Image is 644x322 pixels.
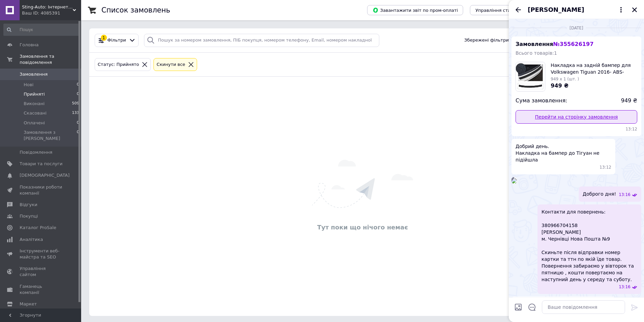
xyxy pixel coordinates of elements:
button: Завантажити звіт по пром-оплаті [367,5,463,15]
span: [DEMOGRAPHIC_DATA] [20,172,70,178]
span: 13:16 06.08.2025 [619,192,630,198]
span: Маркет [20,301,37,307]
button: Закрити [630,6,639,14]
button: [PERSON_NAME] [528,5,625,14]
button: Відкрити шаблони відповідей [528,303,536,312]
span: Нові [24,82,33,88]
span: Сума замовлення: [516,97,567,105]
span: 0 [77,82,79,88]
span: 949 ₴ [621,97,637,105]
span: № 355626197 [553,41,593,47]
img: 33f7b5d5-0c85-44fe-b0db-9c9c4c22b7d9_w500_h500 [511,178,517,183]
span: Доброго дня! [583,191,616,198]
span: 0 [77,120,79,126]
span: Оплачені [24,120,45,126]
button: Управління статусами [470,5,532,15]
span: Покупці [20,213,38,219]
span: 13:12 06.08.2025 [516,126,637,132]
span: 13:12 06.08.2025 [600,165,612,170]
span: 0 [77,91,79,97]
button: Назад [514,6,522,14]
input: Пошук [3,24,80,36]
span: Замовлення [516,41,594,47]
div: 06.08.2025 [511,24,641,31]
span: [PERSON_NAME] [528,5,584,14]
img: 6590827313_w160_h160_nakladka-na-zadnij.jpg [516,62,545,91]
div: Cкинути все [155,61,187,68]
span: Замовлення з [PERSON_NAME] [24,129,77,142]
span: Виконані [24,101,45,107]
span: Скасовані [24,110,47,116]
span: Головна [20,42,39,48]
span: 949 x 1 (шт. ) [551,77,579,81]
div: Тут поки що нічого немає [93,223,633,231]
span: Аналітика [20,237,43,243]
span: 133 [72,110,79,116]
span: Всього товарів: 1 [516,50,557,56]
span: Добрий день. Накладка на бампер до Тігуан не підійшла [516,143,611,163]
div: Ваш ID: 4085391 [22,10,81,16]
span: Збережені фільтри: [464,37,510,44]
span: Показники роботи компанії [20,184,63,196]
span: Гаманець компанії [20,283,63,296]
span: Прийняті [24,91,45,97]
span: Повідомлення [20,149,52,155]
span: Завантажити звіт по пром-оплаті [373,7,458,13]
div: Статус: Прийнято [96,61,140,68]
span: Відгуки [20,202,37,208]
h1: Список замовлень [101,6,170,14]
span: Інструменти веб-майстра та SEO [20,248,63,260]
span: Управління статусами [475,8,527,13]
span: Накладка на задній бампер для Volkswagen Tiguan 2016- ABS-пласт (TAN24) [551,62,637,75]
span: Товари та послуги [20,161,63,167]
span: Фільтри [108,37,126,44]
a: Перейти на сторінку замовлення [516,110,637,124]
span: 509 [72,101,79,107]
span: Замовлення та повідомлення [20,53,81,66]
span: 949 ₴ [551,82,569,89]
span: Замовлення [20,71,48,77]
span: Контакти для повернень: 380966704158 [PERSON_NAME] м. Чернівці Нова Пошта №9 Скиньте після відпра... [542,208,637,283]
span: 0 [77,129,79,142]
span: Управління сайтом [20,266,63,278]
span: 13:16 06.08.2025 [619,284,630,290]
div: 1 [101,35,107,41]
span: Каталог ProSale [20,225,56,231]
span: Sting-Auto: Інтернет-магазин автоаксесурів [22,4,73,10]
span: [DATE] [567,25,586,31]
input: Пошук за номером замовлення, ПІБ покупця, номером телефону, Email, номером накладної [144,34,379,47]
